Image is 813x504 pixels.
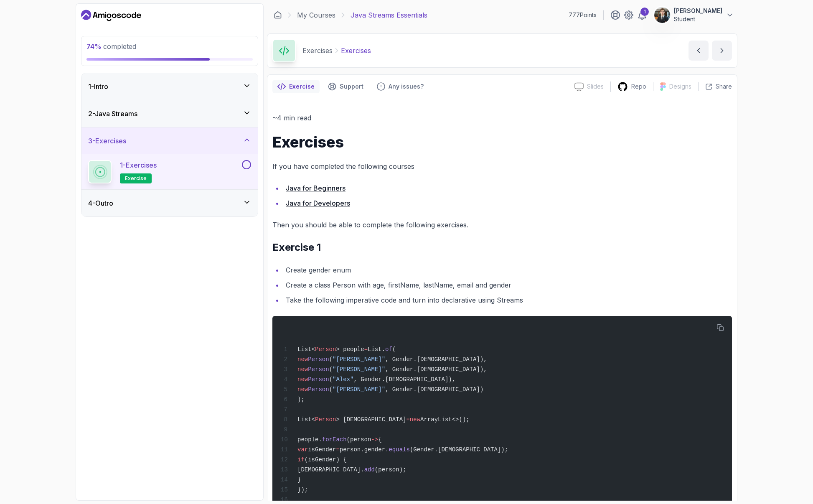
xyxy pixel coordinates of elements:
span: > [DEMOGRAPHIC_DATA] [336,416,406,423]
a: My Courses [297,10,335,20]
span: , Gender.[DEMOGRAPHIC_DATA]), [385,356,487,363]
span: } [297,476,301,483]
button: notes button [272,80,320,93]
span: exercise [125,175,147,182]
span: completed [86,42,136,51]
p: Support [340,82,363,91]
p: Exercises [341,46,371,56]
span: List< [297,416,315,423]
h2: Exercise 1 [272,241,732,254]
span: > people [336,346,364,353]
a: 1 [637,10,647,20]
h3: 2 - Java Streams [88,109,137,119]
span: , Gender.[DEMOGRAPHIC_DATA]), [353,376,455,383]
p: Student [674,15,722,23]
h3: 1 - Intro [88,81,108,92]
span: Person [315,416,336,423]
button: 1-Intro [81,73,258,100]
span: new [297,376,308,383]
span: new [297,386,308,393]
span: (person); [375,466,406,473]
span: , Gender.[DEMOGRAPHIC_DATA]) [385,386,483,393]
div: 1 [640,8,649,16]
p: Exercises [302,46,333,56]
span: isGender [308,446,336,453]
span: Person [308,356,329,363]
button: Feedback button [372,80,429,93]
span: 74 % [86,42,102,51]
span: (person [347,436,371,443]
span: people. [297,436,322,443]
span: Person [308,376,329,383]
p: If you have completed the following courses [272,160,732,172]
span: = [406,416,409,423]
a: Repo [611,81,653,92]
p: Slides [587,82,604,91]
span: List< [297,346,315,353]
span: of [385,346,392,353]
span: (Gender.[DEMOGRAPHIC_DATA]); [410,446,508,453]
span: ArrayList<>(); [420,416,470,423]
button: user profile image[PERSON_NAME]Student [654,7,734,23]
span: Person [315,346,336,353]
span: ( [392,346,396,353]
span: ( [329,376,333,383]
span: "[PERSON_NAME]" [333,356,385,363]
span: (isGender) { [305,456,347,463]
span: ( [329,356,333,363]
iframe: chat widget [761,452,813,491]
button: 1-Exercisesexercise [88,160,251,183]
span: Person [308,386,329,393]
button: 3-Exercises [81,127,258,154]
span: add [364,466,375,473]
button: previous content [689,41,709,61]
span: { [378,436,381,443]
button: 2-Java Streams [81,100,258,127]
li: Take the following imperative code and turn into declarative using Streams [283,294,732,306]
span: ( [329,366,333,373]
p: ~4 min read [272,112,732,124]
span: Person [308,366,329,373]
p: 1 - Exercises [120,160,157,170]
span: var [297,446,308,453]
span: forEach [322,436,347,443]
span: new [297,366,308,373]
span: = [364,346,368,353]
p: Then you should be able to complete the following exercises. [272,219,732,231]
h1: Exercises [272,134,732,150]
p: Repo [631,82,646,91]
span: "[PERSON_NAME]" [333,386,385,393]
span: if [297,456,305,463]
span: ); [297,396,305,403]
span: = [336,446,339,453]
span: "Alex" [333,376,353,383]
button: Share [698,82,732,91]
span: "[PERSON_NAME]" [333,366,385,373]
p: [PERSON_NAME] [674,7,722,15]
h3: 4 - Outro [88,198,113,208]
p: Java Streams Essentials [351,10,427,20]
img: user profile image [654,7,670,23]
span: [DEMOGRAPHIC_DATA]. [297,466,364,473]
a: Dashboard [81,9,141,22]
p: Share [716,82,732,91]
button: Support button [323,80,368,93]
span: }); [297,486,308,493]
a: Java for Developers [286,199,350,207]
a: Java for Beginners [286,184,346,192]
p: 777 Points [569,11,597,19]
h3: 3 - Exercises [88,136,126,146]
a: Dashboard [274,11,282,19]
p: Exercise [289,82,315,91]
span: person.gender. [340,446,389,453]
p: Designs [669,82,691,91]
li: Create a class Person with age, firstName, lastName, email and gender [283,279,732,291]
button: 4-Outro [81,190,258,216]
span: new [410,416,420,423]
button: next content [712,41,732,61]
span: equals [389,446,409,453]
span: new [297,356,308,363]
span: List. [368,346,385,353]
p: Any issues? [389,82,424,91]
li: Create gender enum [283,264,732,276]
